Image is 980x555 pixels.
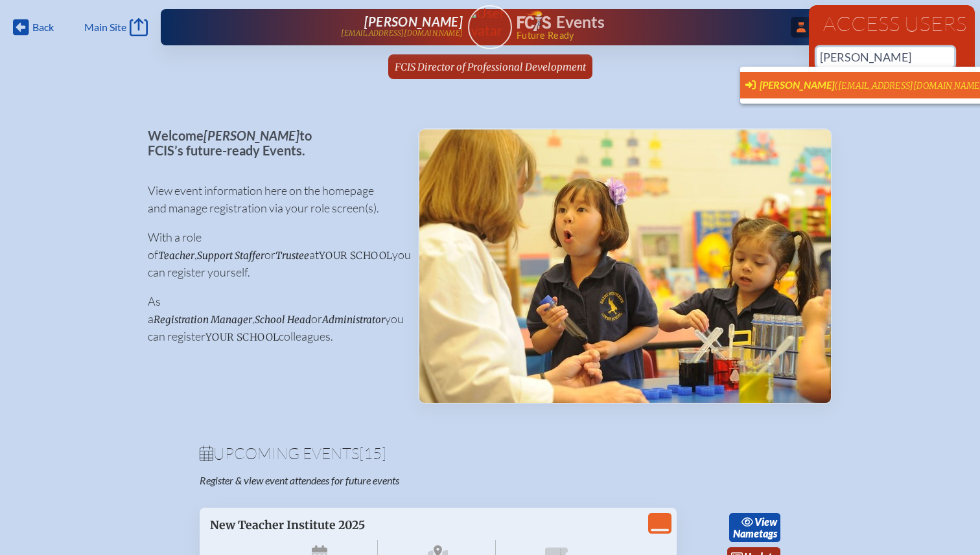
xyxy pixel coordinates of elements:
[390,54,591,79] a: FCIS Director of Professional Development
[255,313,311,326] span: School Head
[148,182,397,217] p: View event information here on the homepage and manage registration via your role screen(s).
[148,229,397,281] p: With a role of , or at you can register yourself.
[462,5,517,39] img: User Avatar
[154,313,252,326] span: Registration Manager
[359,444,386,463] span: [15]
[319,249,392,262] span: your school
[364,14,463,29] span: [PERSON_NAME]
[468,5,512,49] a: User Avatar
[517,10,778,40] div: FCIS Events — Future ready
[84,21,126,34] span: Main Site
[32,21,54,34] span: Back
[275,249,309,262] span: Trustee
[817,13,967,34] h1: Access Users
[210,518,537,532] p: New Teacher Institute 2025
[148,293,397,345] p: As a , or you can register colleagues.
[204,128,299,143] span: [PERSON_NAME]
[205,331,279,343] span: your school
[419,130,831,403] img: Events
[341,29,463,38] p: [EMAIL_ADDRESS][DOMAIN_NAME]
[148,128,397,157] p: Welcome to FCIS’s future-ready Events.
[760,78,834,91] span: [PERSON_NAME]
[197,249,264,262] span: Support Staffer
[200,446,780,461] h1: Upcoming Events
[729,513,780,543] a: viewNametags
[200,474,542,487] p: Register & view event attendees for future events
[395,61,586,73] span: FCIS Director of Professional Development
[754,515,777,528] span: view
[817,47,954,67] input: Person’s name or email
[158,249,194,262] span: Teacher
[322,313,385,326] span: Administrator
[84,18,148,36] a: Main Site
[202,14,463,40] a: [PERSON_NAME][EMAIL_ADDRESS][DOMAIN_NAME]
[517,31,778,40] span: Future Ready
